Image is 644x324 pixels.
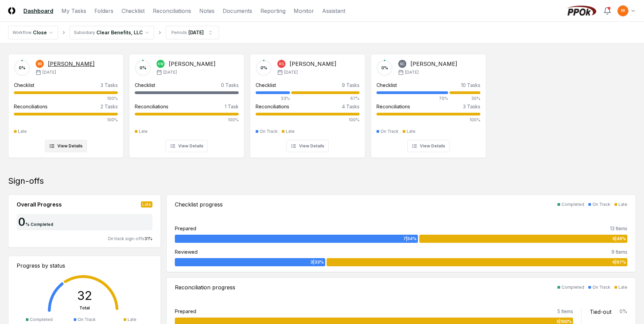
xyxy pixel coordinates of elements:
div: Late [407,128,416,134]
a: 0%RG[PERSON_NAME][DATE]Checklist9 Tasks33%67%Reconciliations4 Tasks100%On TrackLateView Details [250,49,365,158]
div: 100% [14,95,118,102]
div: Reconciliations [135,103,168,110]
button: BR [617,5,629,17]
a: Checklist [122,7,145,15]
a: Reporting [260,7,286,15]
div: Checklist [14,82,34,89]
button: View Details [407,140,449,152]
div: 0 [17,217,25,228]
div: On Track [260,128,278,134]
div: 33% [256,95,290,102]
span: On track sign-offs [108,236,144,241]
div: 100% [14,117,118,123]
div: 9 Tasks [342,82,360,89]
div: Late [128,317,136,323]
div: Completed [562,201,584,208]
a: Checklist progressCompletedOn TrackLatePrepared13 Items7|54%6|46%Reviewed9 Items3|33%6|67% [166,195,636,272]
div: 4 Tasks [342,103,360,110]
div: Reconciliation progress [175,283,235,291]
div: [PERSON_NAME] [169,60,216,68]
div: Late [286,128,295,134]
a: 0%SC[PERSON_NAME][DATE]Checklist10 Tasks70%30%Reconciliations3 Tasks100%On TrackLateView Details [371,49,486,158]
span: [DATE] [42,69,56,75]
div: Progress by status [17,262,152,270]
div: On Track [592,284,610,290]
div: 67% [291,95,360,102]
div: Prepared [175,308,196,315]
div: Reconciliations [376,103,410,110]
div: 13 Items [610,225,627,232]
div: 2 Tasks [100,103,118,110]
a: Reconciliations [153,7,191,15]
span: BR [38,61,42,67]
button: View Details [287,140,329,152]
a: Dashboard [23,7,53,15]
div: Late [139,128,148,134]
div: [PERSON_NAME] [290,60,336,68]
div: 5 Items [557,308,573,315]
span: 3 | 33 % [310,259,324,265]
a: Notes [199,7,215,15]
div: 9 Items [611,248,627,255]
img: Logo [8,7,15,14]
div: 70% [376,95,448,102]
div: Workflow [13,30,32,36]
span: 31 % [144,236,152,241]
a: Assistant [322,7,345,15]
div: 0 % [620,308,627,316]
div: [PERSON_NAME] [410,60,457,68]
div: Late [619,284,627,290]
span: [DATE] [284,69,298,75]
div: Periods [171,30,187,36]
div: On Track [381,128,399,134]
div: Completed [562,284,584,290]
span: BR [621,8,625,13]
div: On Track [592,201,610,208]
button: View Details [166,140,208,152]
span: 6 | 46 % [612,236,626,242]
div: 10 Tasks [461,82,480,89]
div: Late [18,128,27,134]
a: Documents [223,7,252,15]
div: Checklist [256,82,276,89]
img: PPOk logo [565,5,598,16]
div: Checklist [135,82,155,89]
button: View Details [45,140,87,152]
div: Completed [30,317,53,323]
span: [DATE] [405,69,419,75]
span: SC [400,61,405,67]
a: 0%BR[PERSON_NAME][DATE]Checklist3 Tasks100%Reconciliations2 Tasks100%LateView Details [8,49,124,158]
div: % Completed [25,221,53,228]
div: [PERSON_NAME] [48,60,95,68]
div: Checklist [376,82,397,89]
div: Prepared [175,225,196,232]
div: Reconciliations [14,103,48,110]
div: 100% [256,117,360,123]
button: Periods[DATE] [166,26,219,39]
div: Reviewed [175,248,198,255]
div: Overall Progress [17,200,62,209]
span: KW [158,61,164,67]
div: Reconciliations [256,103,289,110]
a: 0%KW[PERSON_NAME][DATE]Checklist0 TasksReconciliations1 Task100%LateView Details [129,49,244,158]
a: Monitor [294,7,314,15]
div: 0 Tasks [221,82,239,89]
div: Late [141,201,152,208]
div: [DATE] [188,29,204,36]
div: 1 Task [225,103,239,110]
div: 100% [135,117,239,123]
span: [DATE] [163,69,177,75]
nav: breadcrumb [8,26,219,39]
a: My Tasks [61,7,86,15]
div: Tied-out [590,308,611,316]
div: 3 Tasks [463,103,480,110]
div: Sign-offs [8,176,636,186]
div: Late [619,201,627,208]
div: 3 Tasks [100,82,118,89]
div: Subsidiary [74,30,95,36]
a: Folders [94,7,113,15]
div: 30% [449,95,480,102]
span: RG [279,61,284,67]
span: 6 | 67 % [612,259,626,265]
div: 100% [376,117,480,123]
